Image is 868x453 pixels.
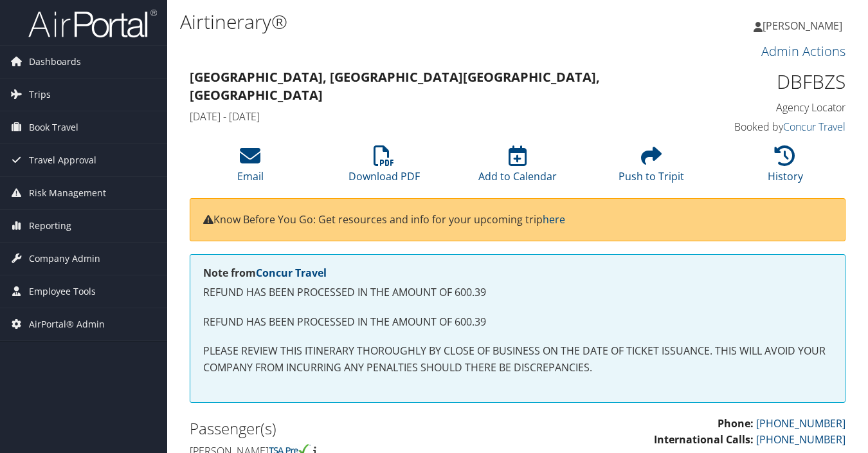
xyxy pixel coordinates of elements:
[180,8,630,35] h1: Airtinerary®
[718,416,754,430] strong: Phone:
[29,144,96,176] span: Travel Approval
[190,68,600,104] strong: [GEOGRAPHIC_DATA], [GEOGRAPHIC_DATA] [GEOGRAPHIC_DATA], [GEOGRAPHIC_DATA]
[29,243,100,275] span: Company Admin
[203,343,832,376] p: PLEASE REVIEW THIS ITINERARY THOROUGHLY BY CLOSE OF BUSINESS ON THE DATE OF TICKET ISSUANCE. THIS...
[696,120,846,134] h4: Booked by
[761,42,845,60] a: Admin Actions
[28,8,157,39] img: airportal-logo.png
[696,68,846,95] h1: DBFBZS
[619,153,684,183] a: Push to Tripit
[29,46,81,78] span: Dashboards
[203,284,832,301] p: REFUND HAS BEEN PROCESSED IN THE AMOUNT OF 600.39
[29,275,96,308] span: Employee Tools
[783,120,845,134] a: Concur Travel
[348,153,420,183] a: Download PDF
[203,212,832,228] p: Know Before You Go: Get resources and info for your upcoming trip
[29,79,51,111] span: Trips
[190,109,677,124] h4: [DATE] - [DATE]
[756,416,845,430] a: [PHONE_NUMBER]
[29,308,105,340] span: AirPortal® Admin
[256,266,327,280] a: Concur Travel
[696,100,846,115] h4: Agency Locator
[756,432,845,447] a: [PHONE_NUMBER]
[29,177,106,209] span: Risk Management
[237,153,264,183] a: Email
[763,19,842,33] span: [PERSON_NAME]
[543,212,565,226] a: here
[190,418,508,439] h2: Passenger(s)
[203,314,832,331] p: REFUND HAS BEEN PROCESSED IN THE AMOUNT OF 600.39
[654,432,754,447] strong: International Calls:
[29,111,78,143] span: Book Travel
[754,6,855,45] a: [PERSON_NAME]
[29,210,71,242] span: Reporting
[478,153,557,183] a: Add to Calendar
[203,266,327,280] strong: Note from
[768,153,803,183] a: History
